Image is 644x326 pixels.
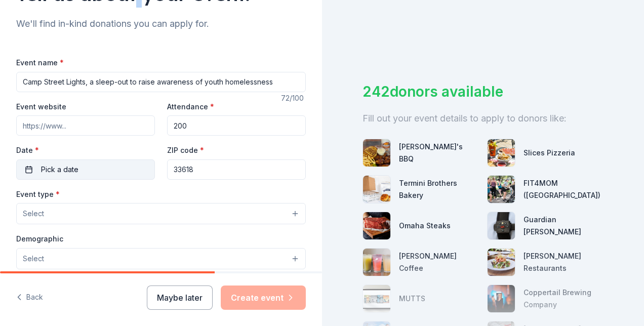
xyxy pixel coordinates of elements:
[16,16,306,32] div: We'll find in-kind donations you can apply for.
[16,203,306,224] button: Select
[16,189,60,199] label: Event type
[16,248,306,269] button: Select
[281,92,306,104] div: 72 /100
[399,220,451,232] div: Omaha Steaks
[167,115,306,136] input: 20
[16,72,306,92] input: Spring Fundraiser
[488,139,515,167] img: photo for Slices Pizzeria
[23,208,44,220] span: Select
[41,164,78,176] span: Pick a date
[363,176,390,203] img: photo for Termini Brothers Bakery
[16,145,155,155] label: Date
[167,159,306,180] input: 12345 (U.S. only)
[23,253,44,265] span: Select
[524,177,603,201] div: FIT4MOM ([GEOGRAPHIC_DATA])
[167,102,214,112] label: Attendance
[363,212,390,239] img: photo for Omaha Steaks
[524,214,603,238] div: Guardian [PERSON_NAME]
[363,110,603,127] div: Fill out your event details to apply to donors like:
[16,102,66,112] label: Event website
[16,234,63,244] label: Demographic
[167,145,204,155] label: ZIP code
[16,287,43,308] button: Back
[16,159,155,180] button: Pick a date
[16,58,64,68] label: Event name
[363,139,390,167] img: photo for Bubbaque's BBQ
[363,81,603,102] div: 242 donors available
[16,115,155,136] input: https://www...
[399,177,479,201] div: Termini Brothers Bakery
[524,147,575,159] div: Slices Pizzeria
[399,141,479,165] div: [PERSON_NAME]'s BBQ
[488,176,515,203] img: photo for FIT4MOM (Tampa Bay)
[147,286,213,310] button: Maybe later
[488,212,515,239] img: photo for Guardian Angel Device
